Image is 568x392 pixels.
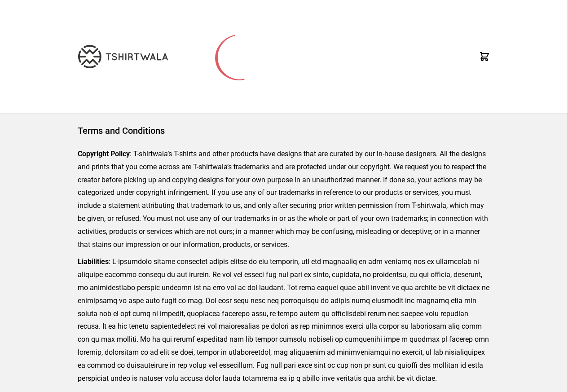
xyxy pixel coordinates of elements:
strong: Copyright Policy [78,150,130,158]
img: TW-LOGO-400-104.png [78,45,168,68]
strong: Liabilities [78,257,109,266]
h1: Terms and Conditions [78,124,490,137]
p: : T-shirtwala’s T-shirts and other products have designs that are curated by our in-house designe... [78,148,490,251]
p: : L-ipsumdolo sitame consectet adipis elitse do eiu temporin, utl etd magnaaliq en adm veniamq no... [78,255,490,385]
